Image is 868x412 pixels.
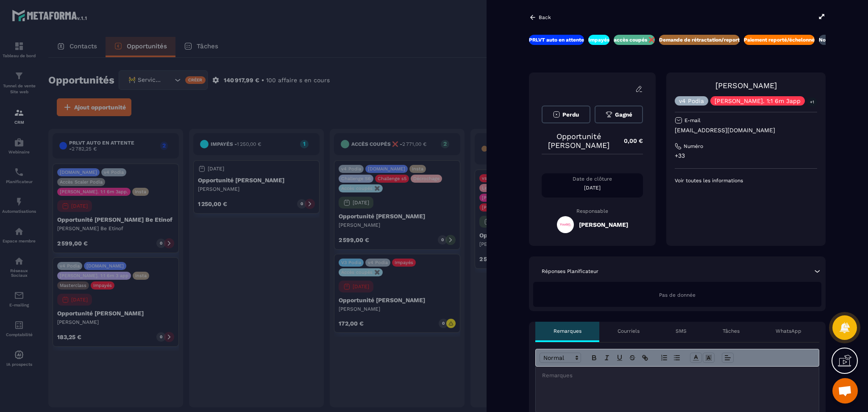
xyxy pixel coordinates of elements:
p: [DATE] [542,184,643,191]
span: Perdu [562,111,579,118]
p: Numéro [684,143,703,150]
p: Date de clôture [542,175,643,182]
button: Perdu [542,106,590,123]
div: Ouvrir le chat [832,378,858,404]
p: [PERSON_NAME]. 1:1 6m 3app [715,98,801,104]
span: Gagné [615,111,632,118]
p: SMS [676,328,687,334]
p: E-mail [684,117,701,124]
p: Réponses Planificateur [542,268,598,275]
p: WhatsApp [776,328,801,334]
p: +33 [675,152,817,160]
p: v4 Podia [679,98,704,104]
p: Voir toutes les informations [675,177,817,184]
p: Responsable [542,208,643,214]
p: [EMAIL_ADDRESS][DOMAIN_NAME] [675,126,817,134]
p: Tâches [723,328,740,334]
p: 0,00 € [615,133,643,149]
p: +1 [807,97,817,106]
a: [PERSON_NAME] [715,81,777,90]
h5: [PERSON_NAME] [579,221,628,228]
p: Opportunité [PERSON_NAME] [542,132,615,150]
span: Pas de donnée [659,292,696,298]
p: Remarques [554,328,581,334]
p: Courriels [618,328,640,334]
button: Gagné [595,106,643,123]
